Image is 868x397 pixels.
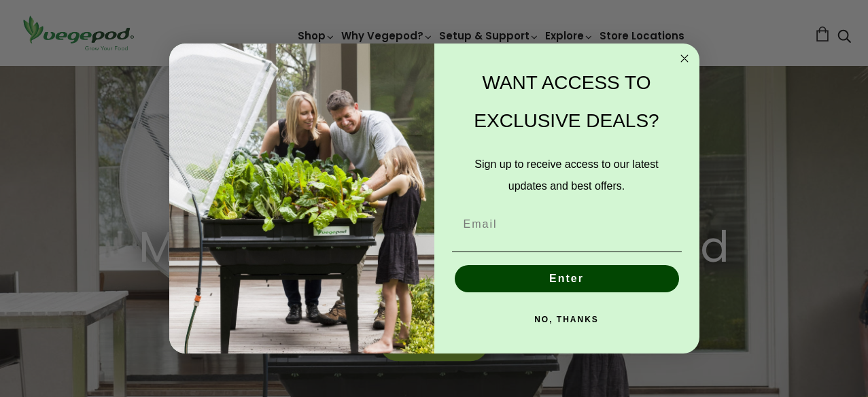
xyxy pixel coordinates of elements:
input: Email [452,211,682,238]
span: WANT ACCESS TO EXCLUSIVE DEALS? [474,72,659,131]
button: Enter [455,265,679,292]
img: underline [452,252,682,252]
img: e9d03583-1bb1-490f-ad29-36751b3212ff.jpeg [169,44,434,354]
span: Sign up to receive access to our latest updates and best offers. [474,158,658,192]
button: NO, THANKS [452,306,682,333]
button: Close dialog [676,50,693,67]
